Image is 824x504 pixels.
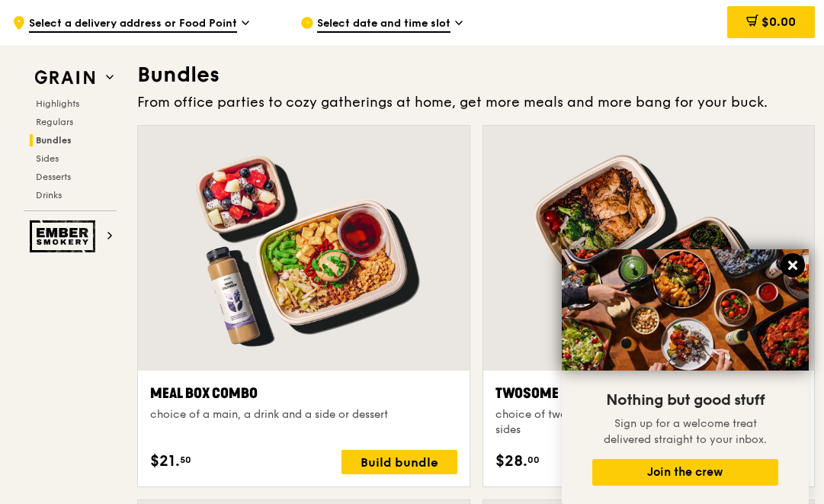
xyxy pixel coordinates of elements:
div: Twosome [495,383,803,404]
div: Meal Box Combo [150,383,457,404]
span: $0.00 [761,14,796,29]
span: Drinks [36,190,62,201]
span: Sign up for a welcome treat delivered straight to your inbox. [604,417,767,446]
span: Bundles [36,135,72,146]
span: 50 [180,454,191,466]
span: Desserts [36,172,71,182]
span: Sides [36,153,59,164]
span: $28. [495,450,527,473]
button: Close [781,253,805,278]
img: Grain web logo [30,64,100,91]
span: $21. [150,450,180,473]
img: Ember Smokery web logo [30,220,100,252]
h3: Bundles [137,61,815,88]
div: Build bundle [341,450,457,474]
div: choice of a main, a drink and a side or dessert [150,407,457,422]
span: 00 [527,454,540,466]
span: Select date and time slot [317,16,450,33]
div: From office parties to cozy gatherings at home, get more meals and more bang for your buck. [137,91,815,113]
div: choice of two mains and an option of drinks, desserts and sides [495,407,803,438]
button: Join the crew [592,459,778,486]
span: Highlights [36,98,79,109]
span: Nothing but good stuff [606,391,765,409]
span: Select a delivery address or Food Point [29,16,237,33]
img: DSC07876-Edit02-Large.jpeg [562,249,809,371]
span: Regulars [36,117,73,127]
